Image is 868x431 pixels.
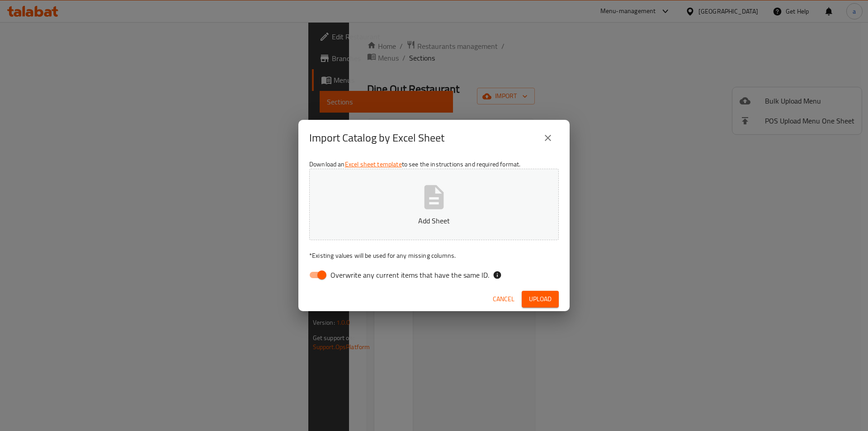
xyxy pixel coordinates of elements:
p: Existing values will be used for any missing columns. [309,251,559,260]
button: Cancel [489,291,518,308]
svg: If the overwrite option isn't selected, then the items that match an existing ID will be ignored ... [493,270,502,279]
button: close [537,127,559,149]
h2: Import Catalog by Excel Sheet [309,131,444,145]
button: Add Sheet [309,169,559,240]
p: Add Sheet [323,215,545,226]
span: Upload [529,294,552,305]
a: Excel sheet template [345,158,402,170]
div: Download an to see the instructions and required format. [298,156,570,287]
span: Cancel [493,294,514,305]
span: Overwrite any current items that have the same ID. [330,270,489,280]
button: Upload [522,291,559,308]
